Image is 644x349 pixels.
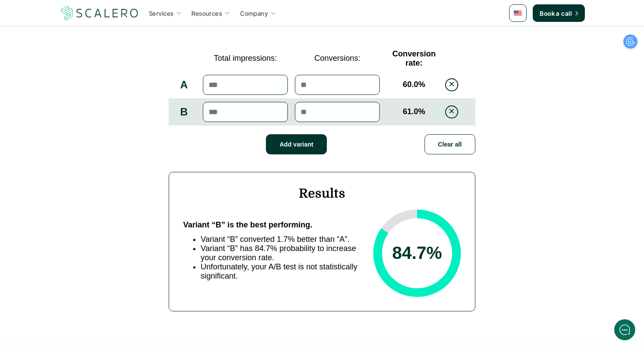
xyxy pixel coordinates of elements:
[183,220,312,229] span: Variant “B” is the best performing.
[533,4,585,22] a: Book a call
[169,71,199,98] td: A
[13,42,162,56] h1: Hi! Welcome to Scalero.
[383,98,445,126] td: 61.0 %
[169,98,199,126] td: B
[59,5,140,21] img: Scalero company logo
[240,9,268,18] p: Company
[201,244,356,262] span: Variant “B” has 84.7% probability to increase your conversion rate.
[191,9,222,18] p: Resources
[614,319,635,340] iframe: gist-messenger-bubble-iframe
[199,46,291,71] td: Total impressions:
[14,116,162,133] button: New conversation
[201,235,350,244] span: Variant “B” converted 1.7% better than “A”.
[425,134,475,154] button: Clear all
[59,5,140,21] a: Scalero company logo
[183,186,461,201] h4: Results
[266,134,327,154] button: Add variant
[13,58,162,100] h2: Let us know if we can help with lifecycle marketing.
[201,262,357,280] span: Unfortunately, your A/B test is not statistically significant.
[392,243,442,263] span: 84.7 %
[149,9,173,18] p: Services
[383,71,445,98] td: 60.0 %
[73,293,111,298] span: We run on Gist
[540,9,572,18] p: Book a call
[57,121,105,128] span: New conversation
[383,46,445,71] td: Conversion rate:
[291,46,383,71] td: Conversions:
